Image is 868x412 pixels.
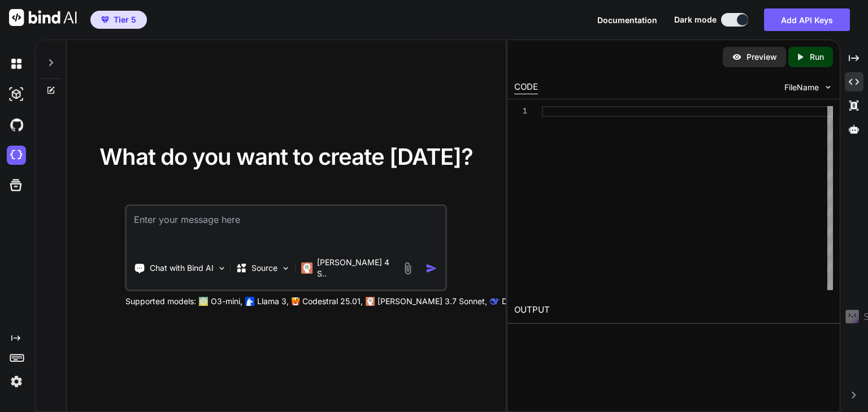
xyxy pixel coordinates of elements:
[246,297,255,306] img: Llama2
[597,14,657,26] button: Documentation
[7,146,26,165] img: cloudideIcon
[101,16,109,23] img: premium
[784,82,819,93] span: FileName
[597,15,657,25] span: Documentation
[114,14,136,25] span: Tier 5
[747,51,777,63] p: Preview
[9,9,77,26] img: Bind AI
[366,297,375,306] img: claude
[7,372,26,391] img: settings
[150,262,214,274] p: Chat with Bind AI
[732,52,742,62] img: preview
[317,257,397,279] p: [PERSON_NAME] 4 S..
[401,262,414,275] img: attachment
[764,8,850,31] button: Add API Keys
[7,85,26,104] img: darkAi-studio
[90,11,147,29] button: premiumTier 5
[377,296,487,307] p: [PERSON_NAME] 3.7 Sonnet,
[507,297,840,323] h2: OUTPUT
[674,14,717,25] span: Dark mode
[302,296,363,307] p: Codestral 25.01,
[257,296,289,307] p: Llama 3,
[514,106,527,117] div: 1
[426,262,437,274] img: icon
[281,264,290,273] img: Pick Models
[199,297,209,306] img: GPT-4
[125,296,196,307] p: Supported models:
[217,264,227,273] img: Pick Tools
[7,115,26,134] img: githubDark
[301,262,313,274] img: Claude 4 Sonnet
[99,143,473,170] span: What do you want to create [DATE]?
[810,51,824,63] p: Run
[292,297,300,305] img: Mistral-AI
[491,297,500,306] img: claude
[514,81,538,94] div: CODE
[211,296,242,307] p: O3-mini,
[251,262,277,274] p: Source
[502,296,550,307] p: Deepseek R1
[823,82,833,92] img: chevron down
[7,54,26,73] img: darkChat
